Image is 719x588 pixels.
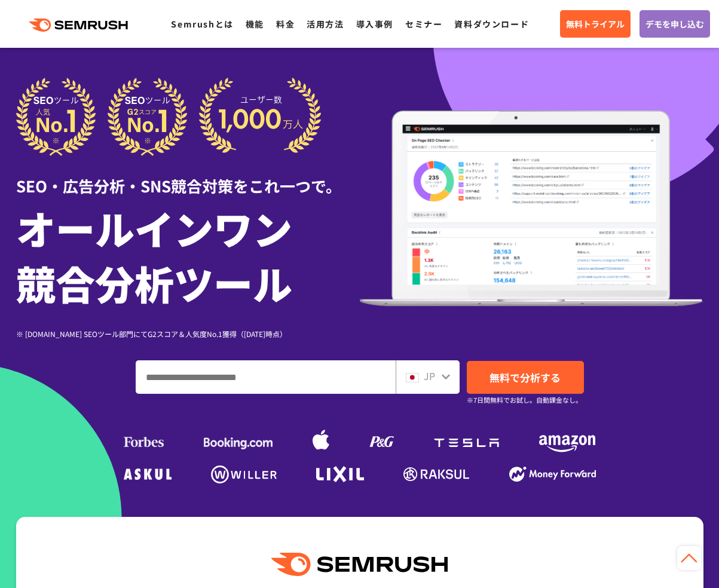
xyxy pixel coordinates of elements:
a: 導入事例 [356,18,393,30]
a: Semrushとは [171,18,233,30]
small: ※7日間無料でお試し。自動課金なし。 [467,394,582,406]
span: 無料トライアル [566,17,625,30]
a: セミナー [405,18,442,30]
input: ドメイン、キーワードまたはURLを入力してください [136,361,395,393]
a: デモを申し込む [640,10,710,38]
img: Semrush [271,553,447,576]
span: 無料で分析する [489,370,561,385]
a: 無料トライアル [560,10,631,38]
a: 資料ダウンロード [454,18,529,30]
div: ※ [DOMAIN_NAME] SEOツール部門にてG2スコア＆人気度No.1獲得（[DATE]時点） [16,328,360,339]
span: デモを申し込む [645,17,704,30]
a: 料金 [276,18,295,30]
div: SEO・広告分析・SNS競合対策をこれ一つで。 [16,156,360,197]
a: 活用方法 [307,18,344,30]
a: 無料で分析する [467,361,584,394]
span: JP [424,369,435,383]
a: 機能 [246,18,264,30]
h1: オールインワン 競合分析ツール [16,200,360,310]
